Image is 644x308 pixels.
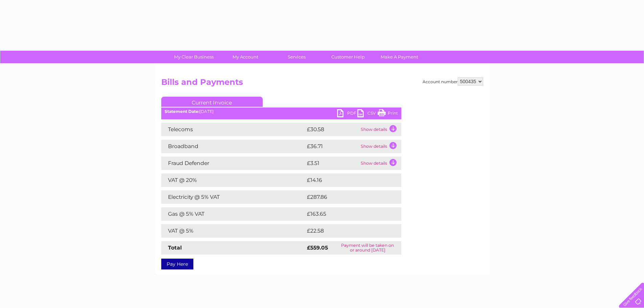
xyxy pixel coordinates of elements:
[161,259,193,269] a: Pay Here
[161,173,305,187] td: VAT @ 20%
[161,190,305,204] td: Electricity @ 5% VAT
[305,207,389,221] td: £163.65
[161,97,263,107] a: Current Invoice
[305,140,359,153] td: £36.71
[359,157,401,170] td: Show details
[378,109,398,119] a: Print
[161,140,305,153] td: Broadband
[372,51,427,63] a: Make A Payment
[337,109,357,119] a: PDF
[161,123,305,136] td: Telecoms
[305,190,389,204] td: £287.86
[217,51,273,63] a: My Account
[305,173,386,187] td: £14.16
[334,241,401,255] td: Payment will be taken on or around [DATE]
[166,51,222,63] a: My Clear Business
[359,123,401,136] td: Show details
[161,224,305,238] td: VAT @ 5%
[423,77,483,86] div: Account number
[161,109,401,114] div: [DATE]
[320,51,376,63] a: Customer Help
[357,109,378,119] a: CSV
[161,77,483,90] h2: Bills and Payments
[165,109,199,114] b: Statement Date:
[359,140,401,153] td: Show details
[161,207,305,221] td: Gas @ 5% VAT
[161,157,305,170] td: Fraud Defender
[305,123,359,136] td: £30.58
[305,224,387,238] td: £22.58
[168,244,182,251] strong: Total
[307,244,328,251] strong: £559.05
[269,51,325,63] a: Services
[305,157,359,170] td: £3.51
